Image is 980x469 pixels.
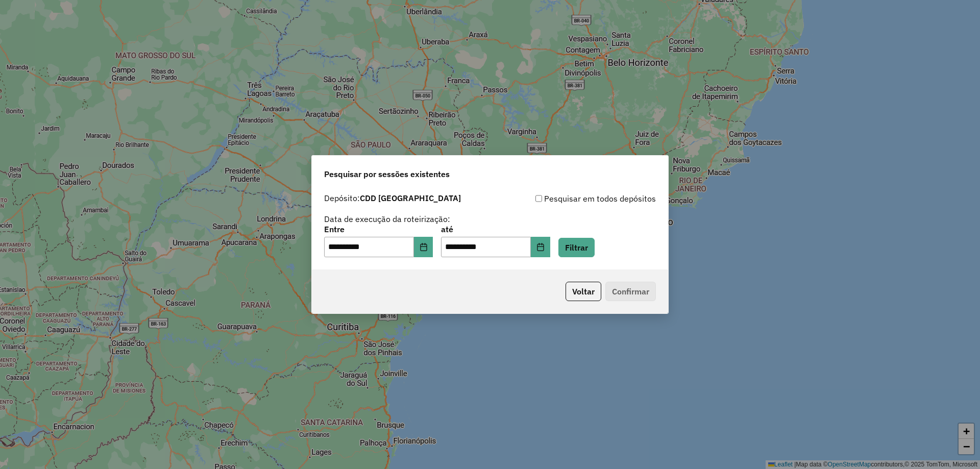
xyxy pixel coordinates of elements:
[490,192,656,205] div: Pesquisar em todos depósitos
[324,168,450,180] span: Pesquisar por sessões existentes
[360,193,461,203] strong: CDD [GEOGRAPHIC_DATA]
[558,238,595,257] button: Filtrar
[531,237,550,257] button: Choose Date
[566,282,601,301] button: Voltar
[324,223,433,235] label: Entre
[324,192,461,204] label: Depósito:
[324,213,450,225] label: Data de execução da roteirização:
[414,237,433,257] button: Choose Date
[441,223,550,235] label: até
